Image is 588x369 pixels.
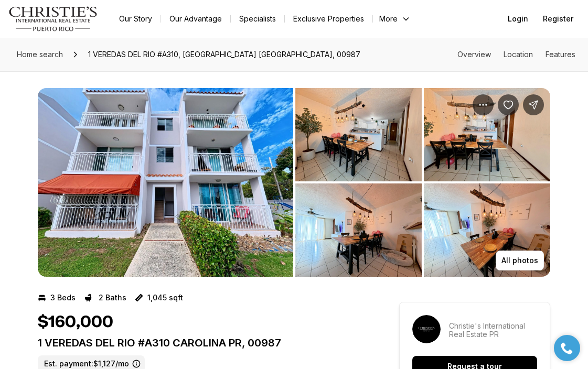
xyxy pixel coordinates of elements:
p: 1 VEREDAS DEL RIO #A310 CAROLINA PR, 00987 [38,337,361,349]
p: All photos [501,256,538,265]
span: Register [543,15,573,23]
button: View image gallery [38,88,293,277]
h1: $160,000 [38,312,113,332]
div: Listing Photos [38,88,550,277]
button: Property options [473,94,494,115]
a: Skip to: Location [504,50,533,59]
li: 2 of 8 [295,88,551,277]
li: 1 of 8 [38,88,293,277]
a: Specialists [231,12,284,26]
button: Save Property: 1 VEREDAS DEL RIO #A310 [498,94,519,115]
button: View image gallery [295,88,422,181]
button: More [373,12,417,26]
nav: Page section menu [457,50,575,59]
button: Register [537,8,580,29]
button: Share Property: 1 VEREDAS DEL RIO #A310 [523,94,544,115]
a: Exclusive Properties [285,12,372,26]
button: All photos [496,251,544,270]
p: Christie's International Real Estate PR [449,322,537,339]
a: Skip to: Features [546,50,575,59]
span: Home search [17,50,63,59]
span: 1 VEREDAS DEL RIO #A310, [GEOGRAPHIC_DATA] [GEOGRAPHIC_DATA], 00987 [84,46,365,63]
p: 3 Beds [50,294,76,302]
a: Home search [13,46,67,63]
p: 2 Baths [99,294,126,302]
a: Our Advantage [161,12,230,26]
a: Skip to: Overview [457,50,491,59]
p: 1,045 sqft [147,294,183,302]
button: View image gallery [295,183,422,277]
button: View image gallery [424,88,550,181]
a: Our Story [111,12,161,26]
button: View image gallery [424,183,550,277]
span: Login [508,15,528,23]
img: logo [8,6,98,31]
button: Login [501,8,534,29]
